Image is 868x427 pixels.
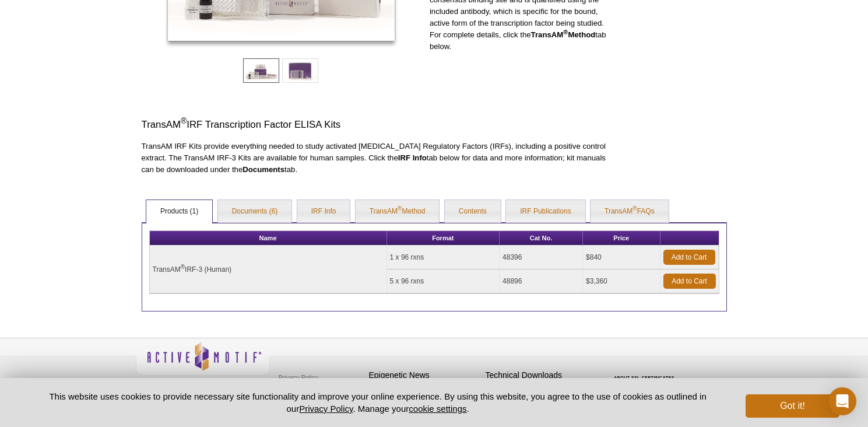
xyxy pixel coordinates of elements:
strong: TransAM Method [531,30,596,39]
td: 5 x 96 rxns [387,269,500,293]
th: Name [150,231,387,246]
td: $840 [583,246,660,269]
a: Documents (6) [218,200,292,223]
a: Add to Cart [663,250,715,265]
strong: Documents [243,165,284,174]
th: Format [387,231,500,246]
p: This website uses cookies to provide necessary site functionality and improve your online experie... [29,390,727,415]
a: TransAM®Method [356,200,440,223]
sup: ® [632,205,637,212]
a: IRF Publications [506,200,585,223]
button: Got it! [746,394,839,418]
td: 48896 [500,269,583,293]
td: $3,360 [583,269,660,293]
h3: TransAM IRF Transcription Factor ELISA Kits [142,118,616,132]
div: Open Intercom Messenger [828,387,856,415]
td: 48396 [500,246,583,269]
h4: Technical Downloads [486,370,596,380]
a: Privacy Policy [299,404,353,414]
sup: ® [563,29,568,36]
table: Click to Verify - This site chose Symantec SSL for secure e-commerce and confidential communicati... [602,359,690,384]
a: Privacy Policy [276,369,321,386]
sup: ® [181,264,185,270]
strong: IRF Info [398,153,427,162]
th: Cat No. [500,231,583,246]
td: 1 x 96 rxns [387,246,500,269]
a: Contents [445,200,501,223]
th: Price [583,231,660,246]
p: TransAM IRF Kits provide everything needed to study activated [MEDICAL_DATA] Regulatory Factors (... [142,141,616,176]
sup: ® [181,117,187,126]
a: Products (1) [146,200,212,223]
a: ABOUT SSL CERTIFICATES [614,376,674,380]
img: Active Motif, [136,338,270,386]
a: TransAM®FAQs [591,200,669,223]
button: cookie settings [409,404,466,414]
h4: Epigenetic News [369,370,480,380]
td: TransAM IRF-3 (Human) [150,246,387,293]
a: IRF Info [297,200,350,223]
sup: ® [398,205,402,212]
a: Add to Cart [663,274,716,289]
